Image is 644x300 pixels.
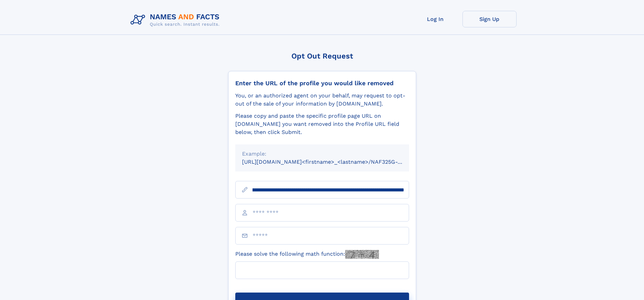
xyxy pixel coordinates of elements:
[235,92,409,108] div: You, or an authorized agent on your behalf, may request to opt-out of the sale of your informatio...
[242,159,422,165] small: [URL][DOMAIN_NAME]<firstname>_<lastname>/NAF325G-xxxxxxxx
[128,11,225,29] img: Logo Names and Facts
[235,112,409,136] div: Please copy and paste the specific profile page URL on [DOMAIN_NAME] you want removed into the Pr...
[242,150,402,158] div: Example:
[235,79,409,87] div: Enter the URL of the profile you would like removed
[462,11,517,27] a: Sign Up
[235,250,379,259] label: Please solve the following math function:
[228,52,416,60] div: Opt Out Request
[408,11,462,27] a: Log In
